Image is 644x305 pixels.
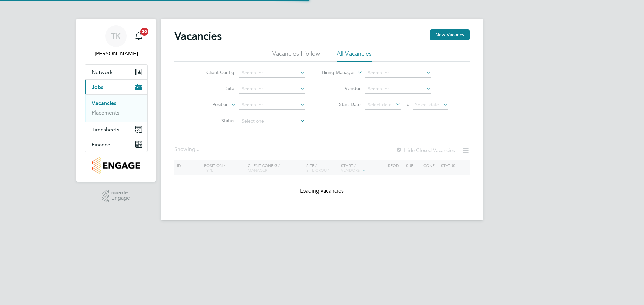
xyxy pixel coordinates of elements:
[85,50,148,58] span: Tom Kendall
[111,32,121,41] span: TK
[85,122,147,137] button: Timesheets
[92,141,110,148] span: Finance
[174,29,222,43] h2: Vacancies
[85,25,148,58] a: TK[PERSON_NAME]
[239,84,305,94] input: Search for...
[239,68,305,78] input: Search for...
[111,190,130,196] span: Powered by
[190,101,229,108] label: Position
[239,100,305,110] input: Search for...
[85,157,148,174] a: Go to home page
[368,102,392,108] span: Select date
[272,50,320,62] li: Vacancies I follow
[196,69,234,75] label: Client Config
[76,19,156,182] nav: Main navigation
[85,137,147,152] button: Finance
[415,102,439,108] span: Select date
[92,109,119,116] a: Placements
[316,69,355,76] label: Hiring Manager
[85,65,147,79] button: Network
[322,85,361,91] label: Vendor
[402,100,411,109] span: To
[337,50,372,62] li: All Vacancies
[365,68,431,78] input: Search for...
[195,146,199,153] span: ...
[239,117,305,126] input: Select one
[430,29,470,40] button: New Vacancy
[85,80,147,94] button: Jobs
[92,84,103,90] span: Jobs
[92,157,140,174] img: countryside-properties-logo-retina.png
[196,85,234,91] label: Site
[102,190,130,203] a: Powered byEngage
[111,195,130,201] span: Engage
[365,84,431,94] input: Search for...
[322,101,361,107] label: Start Date
[92,126,119,133] span: Timesheets
[174,146,201,153] div: Showing
[92,69,113,75] span: Network
[196,118,234,124] label: Status
[396,147,455,153] label: Hide Closed Vacancies
[132,25,145,47] a: 20
[92,100,116,106] a: Vacancies
[140,28,148,36] span: 20
[85,94,147,122] div: Jobs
